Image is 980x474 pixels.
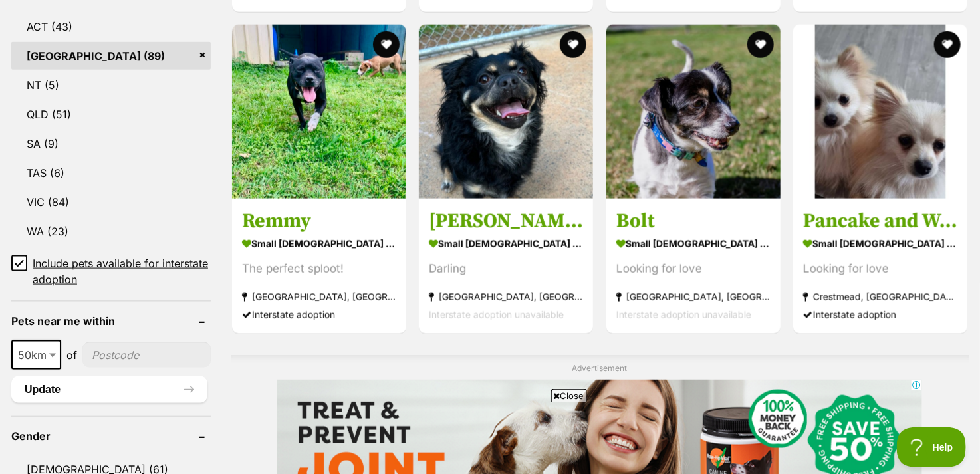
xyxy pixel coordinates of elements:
[934,31,961,58] button: favourite
[429,260,583,278] div: Darling
[373,31,400,58] button: favourite
[11,255,211,287] a: Include pets available for interstate adoption
[606,199,781,334] a: Bolt small [DEMOGRAPHIC_DATA] Dog Looking for love [GEOGRAPHIC_DATA], [GEOGRAPHIC_DATA] Interstat...
[248,408,732,467] iframe: Advertisement
[419,25,593,199] img: Winston - Pug x Chihuahua Dog
[232,25,406,199] img: Remmy - Staffordshire Bull Terrier Dog
[429,234,583,253] strong: small [DEMOGRAPHIC_DATA] Dog
[242,306,396,324] div: Interstate adoption
[11,100,211,128] a: QLD (51)
[747,31,774,58] button: favourite
[242,288,396,306] strong: [GEOGRAPHIC_DATA], [GEOGRAPHIC_DATA]
[551,389,587,402] span: Close
[803,234,957,253] strong: small [DEMOGRAPHIC_DATA] Dog
[616,288,771,306] strong: [GEOGRAPHIC_DATA], [GEOGRAPHIC_DATA]
[606,25,781,199] img: Bolt - Maltese x Shih Tzu Dog
[66,347,77,363] span: of
[242,260,396,278] div: The perfect sploot!
[242,209,396,234] h3: Remmy
[803,288,957,306] strong: Crestmead, [GEOGRAPHIC_DATA]
[11,217,211,245] a: WA (23)
[11,188,211,216] a: VIC (84)
[11,159,211,187] a: TAS (6)
[793,25,967,199] img: Pancake and Waffle - Pomeranian Dog
[429,288,583,306] strong: [GEOGRAPHIC_DATA], [GEOGRAPHIC_DATA]
[11,315,211,327] header: Pets near me within
[11,376,207,403] button: Update
[11,13,211,41] a: ACT (43)
[11,42,211,70] a: [GEOGRAPHIC_DATA] (89)
[11,431,211,443] header: Gender
[11,340,61,370] span: 50km
[803,306,957,324] div: Interstate adoption
[242,234,396,253] strong: small [DEMOGRAPHIC_DATA] Dog
[82,342,211,368] input: postcode
[33,255,211,287] span: Include pets available for interstate adoption
[419,199,593,334] a: [PERSON_NAME] small [DEMOGRAPHIC_DATA] Dog Darling [GEOGRAPHIC_DATA], [GEOGRAPHIC_DATA] Interstat...
[13,346,60,364] span: 50km
[616,209,771,234] h3: Bolt
[803,209,957,234] h3: Pancake and Waffle
[793,199,967,334] a: Pancake and Waffle small [DEMOGRAPHIC_DATA] Dog Looking for love Crestmead, [GEOGRAPHIC_DATA] Int...
[616,309,751,320] span: Interstate adoption unavailable
[11,130,211,158] a: SA (9)
[11,71,211,99] a: NT (5)
[429,309,564,320] span: Interstate adoption unavailable
[616,260,771,278] div: Looking for love
[803,260,957,278] div: Looking for love
[560,31,587,58] button: favourite
[897,427,967,467] iframe: Help Scout Beacon - Open
[232,199,406,334] a: Remmy small [DEMOGRAPHIC_DATA] Dog The perfect sploot! [GEOGRAPHIC_DATA], [GEOGRAPHIC_DATA] Inter...
[429,209,583,234] h3: [PERSON_NAME]
[616,234,771,253] strong: small [DEMOGRAPHIC_DATA] Dog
